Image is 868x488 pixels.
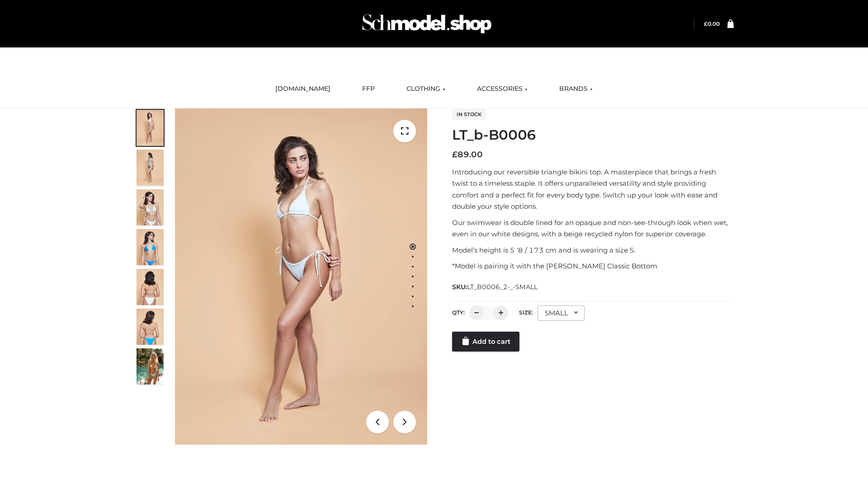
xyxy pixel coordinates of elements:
a: [DOMAIN_NAME] [269,79,337,99]
p: Our swimwear is double lined for an opaque and non-see-through look when wet, even in our white d... [452,217,734,240]
img: ArielClassicBikiniTop_CloudNine_AzureSky_OW114ECO_7-scaled.jpg [137,269,164,305]
img: ArielClassicBikiniTop_CloudNine_AzureSky_OW114ECO_1 [175,108,427,445]
img: ArielClassicBikiniTop_CloudNine_AzureSky_OW114ECO_3-scaled.jpg [137,189,164,225]
bdi: 89.00 [452,150,483,160]
span: £ [704,20,708,27]
span: £ [452,150,458,160]
a: £0.00 [704,20,720,27]
p: Introducing our reversible triangle bikini top. A masterpiece that brings a fresh twist to a time... [452,166,734,212]
p: Model’s height is 5 ‘8 / 173 cm and is wearing a size S. [452,244,734,256]
label: Size: [519,309,533,316]
bdi: 0.00 [704,20,720,27]
a: FFP [355,79,382,99]
img: ArielClassicBikiniTop_CloudNine_AzureSky_OW114ECO_4-scaled.jpg [137,229,164,265]
a: ACCESSORIES [470,79,534,99]
img: Schmodel Admin 964 [359,6,495,42]
a: CLOTHING [400,79,452,99]
a: BRANDS [552,79,599,99]
span: LT_B0006_2-_-SMALL [467,283,538,291]
img: ArielClassicBikiniTop_CloudNine_AzureSky_OW114ECO_1-scaled.jpg [137,110,164,146]
img: ArielClassicBikiniTop_CloudNine_AzureSky_OW114ECO_8-scaled.jpg [137,309,164,345]
img: ArielClassicBikiniTop_CloudNine_AzureSky_OW114ECO_2-scaled.jpg [137,150,164,186]
h1: LT_b-B0006 [452,127,734,143]
label: QTY: [452,309,465,316]
span: In stock [452,109,486,120]
div: SMALL [538,305,585,321]
img: Arieltop_CloudNine_AzureSky2.jpg [137,348,164,385]
p: *Model is pairing it with the [PERSON_NAME] Classic Bottom [452,260,734,272]
a: Add to cart [452,332,519,352]
span: SKU: [452,282,538,292]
